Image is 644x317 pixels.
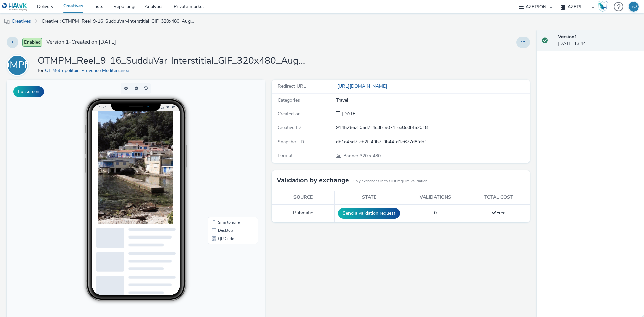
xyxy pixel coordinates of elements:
span: Desktop [211,149,226,153]
a: [URL][DOMAIN_NAME] [336,83,390,89]
img: undefined Logo [2,3,28,11]
span: [DATE] [341,111,357,117]
div: Creation 22 August 2025, 13:44 [341,111,357,117]
li: Desktop [202,147,250,155]
button: Fullscreen [13,86,44,97]
strong: Version 1 [558,34,577,40]
div: [DATE] 13:44 [558,34,639,47]
span: 320 x 480 [343,153,381,159]
small: Only exchanges in this list require validation [353,179,427,184]
th: Source [272,191,335,204]
span: Redirect URL [278,83,306,89]
span: for [38,67,45,74]
a: OT Metropolitain Provence Mediterranée [45,67,132,74]
div: OMPM [2,56,33,75]
h3: Validation by exchange [277,175,349,186]
img: Advertisement preview [92,32,167,144]
li: QR Code [202,155,250,163]
a: Hawk Academy [598,1,610,12]
span: 0 [434,210,437,216]
div: db1e45d7-cb2f-49b7-9b44-d1c677d8fddf [336,139,529,145]
span: Free [492,210,505,216]
th: Validations [404,191,467,204]
td: Pubmatic [272,204,335,222]
span: 13:44 [92,26,100,30]
img: mobile [3,18,10,25]
span: Created on [278,111,301,117]
span: Version 1 - Created on [DATE] [46,38,116,46]
div: 91452663-05d7-4e3b-9071-ee0c0bf52018 [336,124,529,131]
a: Creative : OTMPM_Reel_9-16_SudduVar-Interstitial_GIF_320x480_August2025 [38,13,199,30]
th: Total cost [467,191,530,204]
span: QR Code [211,157,227,161]
div: Travel [336,97,529,104]
th: State [335,191,404,204]
span: Smartphone [211,141,233,145]
li: Smartphone [202,139,250,147]
span: Snapshot ID [278,139,304,145]
img: Hawk Academy [598,1,608,12]
div: BÖ [630,2,637,12]
a: OMPM [7,62,31,68]
span: Enabled [22,38,42,47]
span: Creative ID [278,124,301,131]
span: Format [278,152,293,159]
h1: OTMPM_Reel_9-16_SudduVar-Interstitial_GIF_320x480_August2025 [38,55,306,67]
button: Send a validation request [338,208,400,219]
span: Banner [343,153,360,159]
span: Categories [278,97,300,103]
